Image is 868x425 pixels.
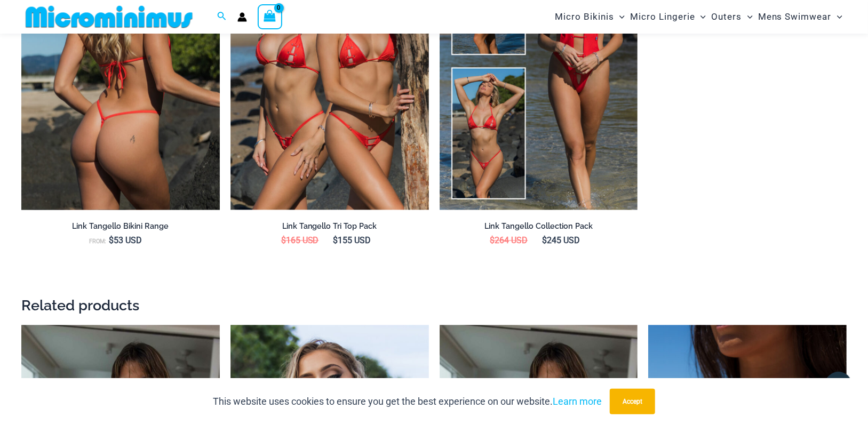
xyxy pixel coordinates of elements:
[553,396,602,407] a: Learn more
[490,235,528,245] bdi: 264 USD
[758,3,832,30] span: Mens Swimwear
[333,235,371,245] bdi: 155 USD
[542,235,580,245] bdi: 245 USD
[614,3,625,30] span: Menu Toggle
[281,235,319,245] bdi: 165 USD
[258,4,282,29] a: View Shopping Cart, empty
[237,12,247,22] a: Account icon link
[709,3,755,30] a: OutersMenu ToggleMenu Toggle
[551,2,847,32] nav: Site Navigation
[832,3,842,30] span: Menu Toggle
[217,10,227,23] a: Search icon link
[109,235,114,245] span: $
[742,3,753,30] span: Menu Toggle
[555,3,614,30] span: Micro Bikinis
[21,296,847,315] h2: Related products
[490,235,495,245] span: $
[333,235,338,245] span: $
[440,221,638,231] h2: Link Tangello Collection Pack
[21,221,220,231] h2: Link Tangello Bikini Range
[552,3,627,30] a: Micro BikinisMenu ToggleMenu Toggle
[109,235,142,245] bdi: 53 USD
[213,394,602,410] p: This website uses cookies to ensure you get the best experience on our website.
[542,235,547,245] span: $
[630,3,695,30] span: Micro Lingerie
[89,238,106,245] span: From:
[610,389,655,414] button: Accept
[440,221,638,235] a: Link Tangello Collection Pack
[695,3,706,30] span: Menu Toggle
[281,235,286,245] span: $
[230,221,429,231] h2: Link Tangello Tri Top Pack
[627,3,708,30] a: Micro LingerieMenu ToggleMenu Toggle
[755,3,845,30] a: Mens SwimwearMenu ToggleMenu Toggle
[21,5,197,29] img: MM SHOP LOGO FLAT
[230,221,429,235] a: Link Tangello Tri Top Pack
[712,3,742,30] span: Outers
[21,221,220,235] a: Link Tangello Bikini Range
